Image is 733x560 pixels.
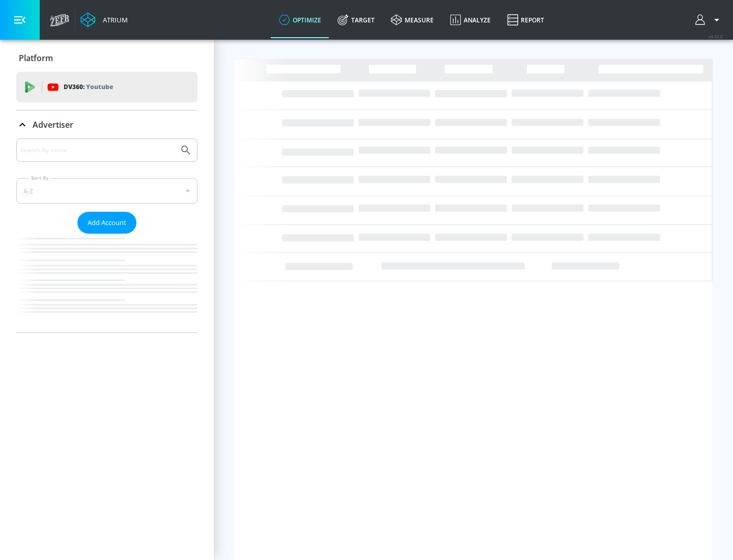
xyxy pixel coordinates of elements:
a: Target [329,2,383,38]
label: Sort By [29,175,51,181]
p: DV360: [64,81,113,93]
a: Analyze [442,2,499,38]
a: optimize [271,2,329,38]
div: A-Z [16,178,198,204]
nav: list of Advertiser [16,234,198,332]
button: Add Account [77,212,136,234]
p: Youtube [86,81,113,92]
div: Advertiser [16,138,198,332]
span: v 4.32.0 [709,34,723,39]
span: Add Account [88,217,126,229]
div: Advertiser [16,110,198,139]
a: Report [499,2,552,38]
input: Search by name [20,144,175,157]
p: Platform [19,52,53,64]
div: DV360: Youtube [16,72,198,102]
a: Atrium [80,12,128,27]
a: measure [383,2,442,38]
p: Advertiser [33,119,73,130]
div: Atrium [99,15,128,24]
div: Platform [16,44,198,72]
